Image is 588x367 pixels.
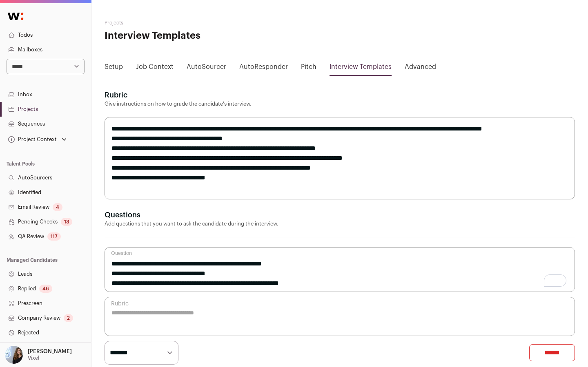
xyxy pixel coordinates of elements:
[7,136,57,143] div: Project Context
[105,62,123,75] a: Setup
[28,348,72,355] p: [PERSON_NAME]
[105,221,575,227] p: Add questions that you want to ask the candidate during the interview.
[105,209,575,221] h3: Questions
[405,62,436,75] a: Advanced
[3,346,73,364] button: Open dropdown
[64,314,73,322] div: 2
[28,355,39,361] p: Vixel
[105,29,261,42] h1: Interview Templates
[3,8,28,24] img: Wellfound
[39,285,52,293] div: 46
[239,62,288,75] a: AutoResponder
[105,20,261,26] h2: Projects
[61,218,72,226] div: 13
[301,62,316,75] a: Pitch
[7,134,68,145] button: Open dropdown
[53,203,62,211] div: 4
[105,247,575,292] textarea: To enrich screen reader interactions, please activate Accessibility in Grammarly extension settings
[5,346,23,364] img: 2529878-medium_jpg
[330,62,392,75] a: Interview Templates
[187,62,226,75] a: AutoSourcer
[47,232,61,241] div: 117
[105,101,575,107] p: Give instructions on how to grade the candidate's interview.
[105,89,575,101] h3: Rubric
[136,62,174,75] a: Job Context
